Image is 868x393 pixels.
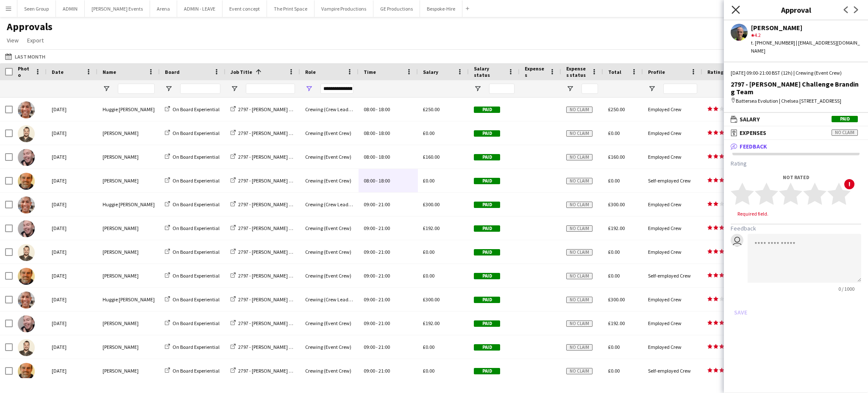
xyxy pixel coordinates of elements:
[300,335,359,359] div: Crewing (Event Crew)
[378,272,390,279] span: 21:00
[608,296,625,303] span: £300.00
[378,177,390,184] span: 18:00
[97,264,160,287] div: [PERSON_NAME]
[18,363,35,380] img: Shane King
[47,169,97,192] div: [DATE]
[608,154,625,160] span: £160.00
[300,216,359,240] div: Crewing (Event Crew)
[648,85,656,93] button: Open Filter Menu
[238,201,342,208] span: 2797 - [PERSON_NAME] Challenge (Peugeot Van)
[47,98,97,121] div: [DATE]
[608,201,625,208] span: £300.00
[608,69,621,75] span: Total
[376,368,378,374] span: -
[648,296,682,303] span: Employed Crew
[238,344,342,350] span: 2797 - [PERSON_NAME] Challenge (Peugeot Van)
[165,296,220,303] a: On Board Experiential
[364,320,375,326] span: 09:00
[172,130,220,136] span: On Board Experiential
[47,288,97,311] div: [DATE]
[663,84,697,94] input: Profile Filter Input
[97,121,160,145] div: [PERSON_NAME]
[231,177,342,184] a: 2797 - [PERSON_NAME] Challenge (Peugeot Van)
[474,249,500,255] span: Paid
[474,297,500,303] span: Paid
[97,193,160,216] div: Huggie [PERSON_NAME]
[731,97,861,105] div: Battersea Evolution | Chelsea [STREET_ADDRESS]
[608,177,620,184] span: £0.00
[608,106,625,112] span: £250.00
[648,249,682,255] span: Employed Crew
[172,225,220,231] span: On Board Experiential
[231,249,342,255] a: 2797 - [PERSON_NAME] Challenge (Peugeot Van)
[300,264,359,287] div: Crewing (Event Crew)
[231,344,342,350] a: 2797 - [PERSON_NAME] Challenge (Peugeot Van)
[364,177,375,184] span: 08:00
[300,169,359,192] div: Crewing (Event Crew)
[172,177,220,184] span: On Board Experiential
[423,249,434,255] span: £0.00
[376,296,378,303] span: -
[364,69,376,75] span: Time
[376,106,378,112] span: -
[608,249,620,255] span: £0.00
[97,145,160,168] div: [PERSON_NAME]
[238,249,342,255] span: 2797 - [PERSON_NAME] Challenge (Peugeot Van)
[608,320,625,326] span: £192.00
[423,272,434,279] span: £0.00
[566,344,593,351] span: No claim
[566,273,593,279] span: No claim
[648,177,691,184] span: Self-employed Crew
[97,359,160,382] div: [PERSON_NAME]
[300,145,359,168] div: Crewing (Event Crew)
[364,154,375,160] span: 08:00
[47,312,97,335] div: [DATE]
[238,130,342,136] span: 2797 - [PERSON_NAME] Challenge (Peugeot Van)
[648,320,682,326] span: Employed Crew
[18,292,35,309] img: Huggie Junior Fox-Buchanan
[376,249,378,255] span: -
[376,344,378,350] span: -
[566,320,593,327] span: No claim
[740,129,766,137] span: Expenses
[373,0,420,17] button: GE Productions
[97,216,160,240] div: [PERSON_NAME]
[364,249,375,255] span: 09:00
[474,107,500,113] span: Paid
[47,145,97,168] div: [DATE]
[376,201,378,208] span: -
[731,174,861,180] div: Not rated
[246,84,295,94] input: Job Title Filter Input
[97,288,160,311] div: Huggie [PERSON_NAME]
[832,116,858,122] span: Paid
[648,272,691,279] span: Self-employed Crew
[85,0,150,17] button: [PERSON_NAME] Events
[97,240,160,264] div: [PERSON_NAME]
[724,140,868,153] mat-expansion-panel-header: Feedback
[165,154,220,160] a: On Board Experiential
[474,130,500,137] span: Paid
[231,154,342,160] a: 2797 - [PERSON_NAME] Challenge (Peugeot Van)
[566,297,593,303] span: No claim
[165,225,220,231] a: On Board Experiential
[423,368,434,374] span: £0.00
[364,272,375,279] span: 09:00
[608,344,620,350] span: £0.00
[172,296,220,303] span: On Board Experiential
[305,85,313,93] button: Open Filter Menu
[376,272,378,279] span: -
[172,154,220,160] span: On Board Experiential
[165,106,220,112] a: On Board Experiential
[103,69,116,75] span: Name
[474,154,500,160] span: Paid
[364,296,375,303] span: 09:00
[267,0,314,17] button: The Print Space
[378,106,390,112] span: 18:00
[18,268,35,285] img: Shane King
[18,315,35,332] img: Eldon Taylor
[172,201,220,208] span: On Board Experiential
[165,201,220,208] a: On Board Experiential
[474,273,500,279] span: Paid
[238,272,342,279] span: 2797 - [PERSON_NAME] Challenge (Peugeot Van)
[231,225,342,231] a: 2797 - [PERSON_NAME] Challenge (Peugeot Van)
